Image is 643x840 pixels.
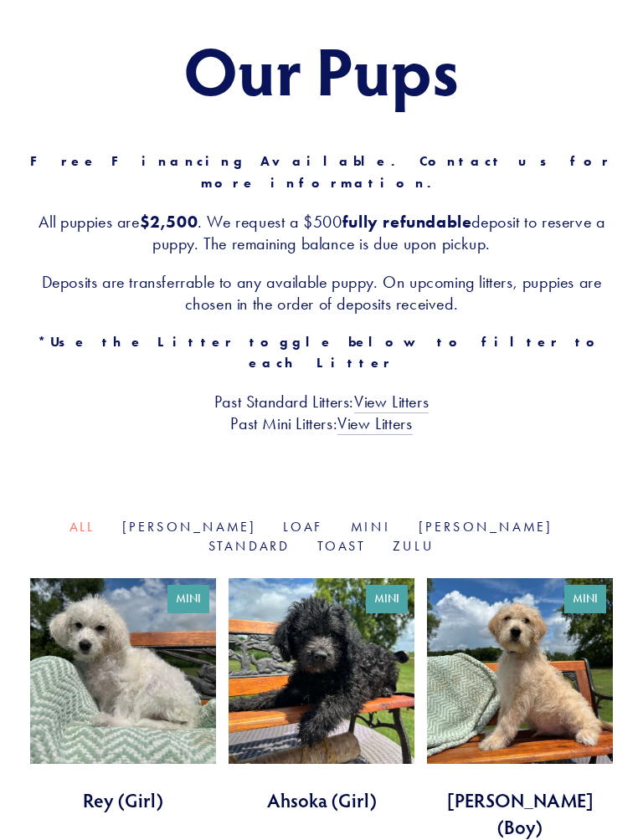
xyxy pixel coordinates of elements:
a: All [69,519,95,535]
a: Standard [208,538,291,554]
a: Toast [317,538,366,554]
a: Zulu [393,538,435,554]
a: Mini [351,519,392,535]
h3: All puppies are . We request a $500 deposit to reserve a puppy. The remaining balance is due upon... [30,211,613,254]
strong: fully refundable [342,212,472,232]
a: [PERSON_NAME] [419,519,553,535]
h3: Past Standard Litters: Past Mini Litters: [30,391,613,434]
strong: Free Financing Available. Contact us for more information. [30,153,626,191]
h3: Deposits are transferrable to any available puppy. On upcoming litters, puppies are chosen in the... [30,271,613,315]
strong: *Use the Litter toggle below to filter to each Litter [38,334,619,371]
a: Loaf [283,519,323,535]
h1: Our Pups [30,33,613,106]
a: [PERSON_NAME] [122,519,257,535]
a: View Litters [354,392,429,413]
a: View Litters [337,413,412,435]
strong: $2,500 [140,212,198,232]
